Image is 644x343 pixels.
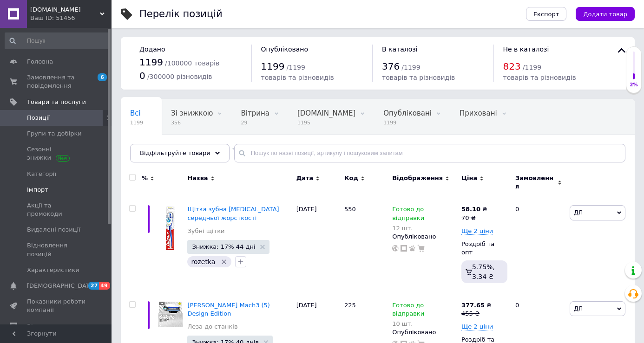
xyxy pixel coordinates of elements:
[241,109,269,117] span: Вітрина
[234,144,625,162] input: Пошук по назві позиції, артикулу і пошуковим запитам
[98,73,107,81] span: 6
[187,206,279,221] a: Щітка зубна [MEDICAL_DATA] середньої жорсткості
[392,302,424,320] span: Готово до відправки
[296,174,314,182] span: Дата
[382,61,400,72] span: 376
[382,45,418,53] span: В каталозі
[88,282,99,290] span: 27
[187,227,224,235] a: Зубні щітки
[165,59,219,67] span: / 100000 товарів
[523,64,541,71] span: / 1199
[461,214,487,222] div: 70 ₴
[30,6,100,14] span: LEZO.market
[27,282,96,290] span: [DEMOGRAPHIC_DATA]
[261,74,334,81] span: товарів та різновидів
[139,9,223,19] div: Перелік позицій
[261,61,285,72] span: 1199
[294,198,342,294] div: [DATE]
[344,206,356,213] span: 550
[27,129,82,138] span: Групи та добірки
[472,263,495,280] span: 5.75%, 3.34 ₴
[460,109,497,117] span: Приховані
[461,302,485,309] b: 377.65
[392,320,457,327] div: 10 шт.
[5,32,110,49] input: Пошук
[461,174,477,182] span: Ціна
[503,61,521,72] span: 823
[461,310,491,318] div: 455 ₴
[140,149,210,156] span: Відфільтруйте товари
[187,323,237,331] a: Леза до станків
[461,227,493,235] span: Ще 2 ціни
[27,145,86,162] span: Сезонні знижки
[27,226,80,234] span: Видалені позиції
[130,119,143,126] span: 1199
[27,73,86,90] span: Замовлення та повідомлення
[27,58,53,66] span: Головна
[383,119,432,126] span: 1199
[121,135,246,170] div: Автоматично вказана категорія
[187,302,270,317] a: [PERSON_NAME] Mach3 (5) Design Edition
[461,206,480,213] b: 58.10
[142,174,148,182] span: %
[162,205,178,251] img: Щетка зубная Colgate Total средней жесткости
[392,206,424,224] span: Готово до відправки
[392,225,457,232] div: 12 шт.
[147,73,212,80] span: / 300000 різновидів
[515,174,555,191] span: Замовлення
[27,241,86,258] span: Відновлення позицій
[261,45,309,53] span: Опубліковано
[191,258,215,265] span: rozetka
[526,7,567,21] button: Експорт
[574,305,582,312] span: Дії
[139,70,145,81] span: 0
[27,98,86,106] span: Товари та послуги
[392,174,443,182] span: Відображення
[383,109,432,117] span: Опубліковані
[287,64,305,71] span: / 1199
[382,74,455,81] span: товарів та різновидів
[583,11,627,18] span: Додати товар
[392,233,457,241] div: Опубліковано
[171,109,213,117] span: Зі знижкою
[192,244,255,250] span: Знижка: 17% 44 дні
[401,64,420,71] span: / 1199
[130,144,227,153] span: Автоматично вказана ка...
[461,240,507,257] div: Роздріб та опт
[27,298,86,314] span: Показники роботи компанії
[30,14,112,22] div: Ваш ID: 51456
[139,57,163,68] span: 1199
[503,74,576,81] span: товарів та різновидів
[27,201,86,218] span: Акції та промокоди
[297,109,355,117] span: [DOMAIN_NAME]
[27,170,56,178] span: Категорії
[27,114,50,122] span: Позиції
[533,11,559,18] span: Експорт
[461,301,491,310] div: ₴
[27,266,79,274] span: Характеристики
[158,301,183,328] img: Картридж Gillette Mach3 (5) Design Edition
[139,45,165,53] span: Додано
[576,7,635,21] button: Додати товар
[510,198,567,294] div: 0
[626,82,641,88] div: 2%
[344,174,358,182] span: Код
[187,174,208,182] span: Назва
[171,119,213,126] span: 356
[297,119,355,126] span: 1195
[27,186,48,194] span: Імпорт
[220,258,228,265] svg: Видалити мітку
[503,45,549,53] span: Не в каталозі
[574,209,582,216] span: Дії
[344,302,356,309] span: 225
[392,328,457,337] div: Опубліковано
[27,322,51,330] span: Відгуки
[241,119,269,126] span: 29
[461,323,493,330] span: Ще 2 ціни
[99,282,110,290] span: 49
[461,205,487,214] div: ₴
[130,109,141,117] span: Всі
